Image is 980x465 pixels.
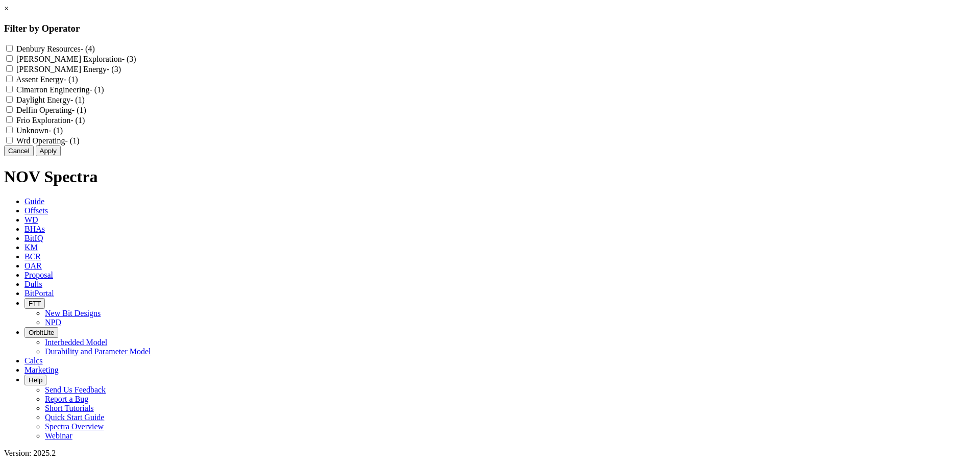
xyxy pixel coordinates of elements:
[29,376,42,384] span: Help
[16,126,63,135] label: Unknown
[45,404,94,412] a: Short Tutorials
[70,95,85,104] span: - (1)
[16,106,86,114] label: Delfin Operating
[24,271,53,279] span: Proposal
[24,197,44,206] span: Guide
[16,44,95,53] label: Denbury Resources
[90,85,104,94] span: - (1)
[64,75,78,84] span: - (1)
[16,65,121,74] label: [PERSON_NAME] Energy
[4,449,976,458] div: Version: 2025.2
[45,318,61,327] a: NPD
[107,65,121,74] span: - (3)
[24,243,38,252] span: KM
[16,75,78,84] label: Assent Energy
[72,106,86,114] span: - (1)
[45,431,72,440] a: Webinar
[4,23,976,34] h3: Filter by Operator
[24,234,43,242] span: BitIQ
[45,309,101,317] a: New Bit Designs
[45,347,151,356] a: Durability and Parameter Model
[122,55,136,63] span: - (3)
[16,136,80,145] label: Wrd Operating
[24,356,43,365] span: Calcs
[29,329,54,336] span: OrbitLite
[45,338,107,347] a: Interbedded Model
[24,261,42,270] span: OAR
[48,126,63,135] span: - (1)
[4,145,34,156] button: Cancel
[16,95,85,104] label: Daylight Energy
[24,225,45,233] span: BHAs
[24,365,59,374] span: Marketing
[70,116,85,125] span: - (1)
[29,300,41,307] span: FTT
[45,413,104,422] a: Quick Start Guide
[24,280,42,288] span: Dulls
[45,422,104,431] a: Spectra Overview
[4,4,9,13] a: ×
[24,289,54,298] span: BitPortal
[65,136,79,145] span: - (1)
[24,252,41,261] span: BCR
[45,395,88,403] a: Report a Bug
[16,116,85,125] label: Frio Exploration
[24,206,48,215] span: Offsets
[81,44,95,53] span: - (4)
[16,55,136,63] label: [PERSON_NAME] Exploration
[4,167,976,186] h1: NOV Spectra
[24,215,38,224] span: WD
[16,85,104,94] label: Cimarron Engineering
[36,145,61,156] button: Apply
[45,385,106,394] a: Send Us Feedback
